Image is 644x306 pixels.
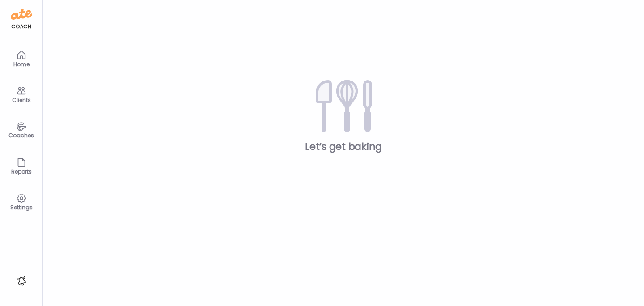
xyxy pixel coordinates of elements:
[5,169,38,174] div: Reports
[5,204,38,210] div: Settings
[5,61,38,67] div: Home
[11,7,32,21] img: ate
[5,132,38,138] div: Coaches
[57,140,630,153] div: Let’s get baking
[11,23,31,30] div: coach
[5,97,38,103] div: Clients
